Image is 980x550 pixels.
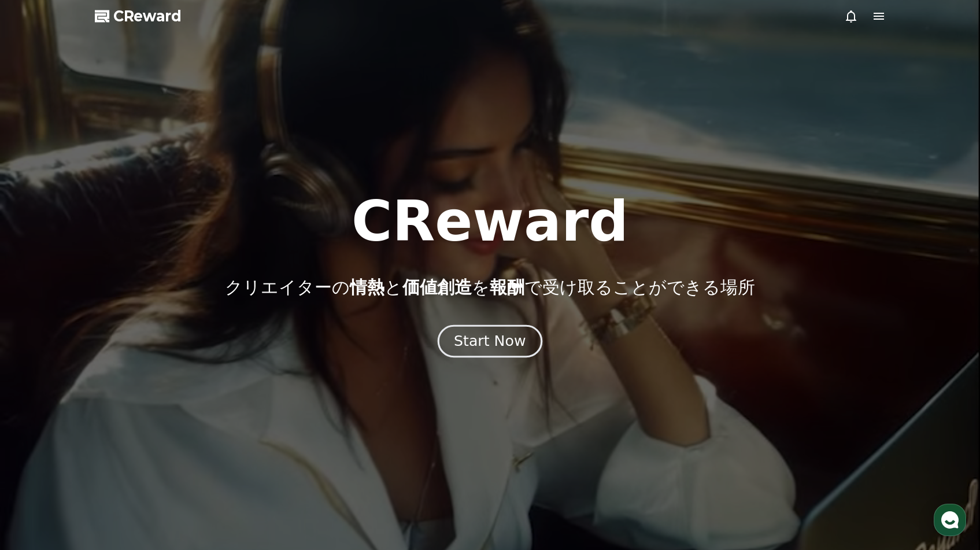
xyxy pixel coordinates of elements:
span: 情熱 [350,277,384,297]
a: チャット [76,367,149,396]
div: Start Now [454,331,526,351]
span: ホーム [29,384,50,393]
a: 設定 [149,367,222,396]
span: 設定 [179,384,193,393]
a: ホーム [3,367,76,396]
span: CReward [113,7,182,25]
span: チャット [99,385,127,394]
a: CReward [95,7,182,25]
p: クリエイターの と を で受け取ることができる場所 [225,277,755,298]
button: Start Now [438,324,542,357]
h1: CReward [352,194,628,249]
a: Start Now [440,337,540,348]
span: 価値創造 [402,277,472,297]
span: 報酬 [490,277,524,297]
